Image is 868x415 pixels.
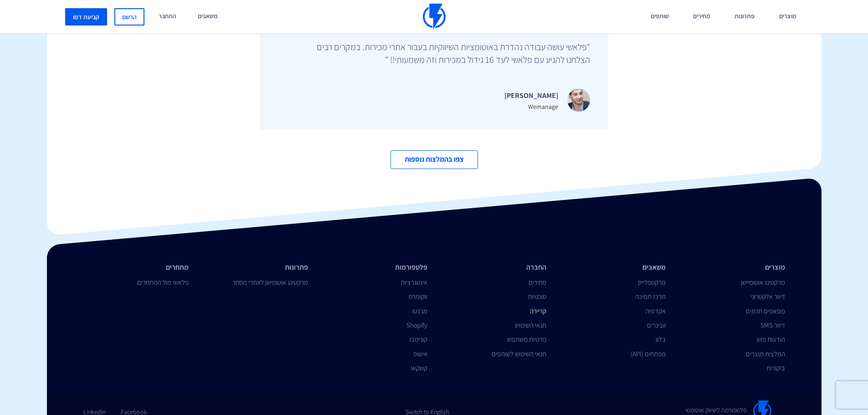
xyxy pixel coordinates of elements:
[322,262,427,273] li: פלטפורמות
[317,41,590,66] p: "פלאשי עושה עבודה נהדרת באוטומציות השיווקיות בעבור אתרי מכירות. במקרים רבים הצלחנו להגיע עם פלאשי...
[750,292,785,301] a: דיוור אלקטרוני
[528,102,558,111] span: Wemanage
[638,278,666,287] a: מרקטפלייס
[202,262,308,273] li: פתרונות
[412,307,427,315] a: מג'נטו
[409,292,427,301] a: ווקומרס
[746,349,785,358] a: המלצות מוצרים
[760,321,785,329] a: דיוור SMS
[410,335,427,343] a: קונימבו
[232,278,308,287] a: מרקטינג אוטומישן לאתרי מסחר
[560,262,666,273] li: משאבים
[646,307,666,315] a: אקדמיה
[631,349,666,358] a: מפתחים (API)
[137,278,189,287] a: פלאשי מול המתחרים
[401,278,427,287] a: אינטגרציות
[441,262,547,273] li: החברה
[492,349,546,358] a: תנאי השימוש לשותפים
[515,321,546,329] a: תנאי השימוש
[528,292,546,301] a: סוכנויות
[390,150,478,169] a: צפו בהמלצות נוספות
[655,335,666,343] a: בלוג
[83,262,189,273] li: מתחרים
[507,335,546,343] a: פרטיות משתמש
[746,307,785,315] a: פופאפים חכמים
[411,364,427,372] a: קשקאו
[65,8,107,26] a: קביעת דמו
[647,321,666,329] a: וובינרים
[635,292,666,301] a: מרכז תמיכה
[741,278,785,287] a: מרקטינג אוטומיישן
[757,335,785,343] a: הודעות פוש
[114,8,144,26] a: הרשם
[530,307,546,315] a: קריירה
[679,262,785,273] li: מוצרים
[504,89,558,102] p: [PERSON_NAME]
[406,321,427,329] a: Shopify
[529,278,546,287] a: מחירים
[766,364,785,372] a: ביקורות
[413,349,427,358] a: אישופ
